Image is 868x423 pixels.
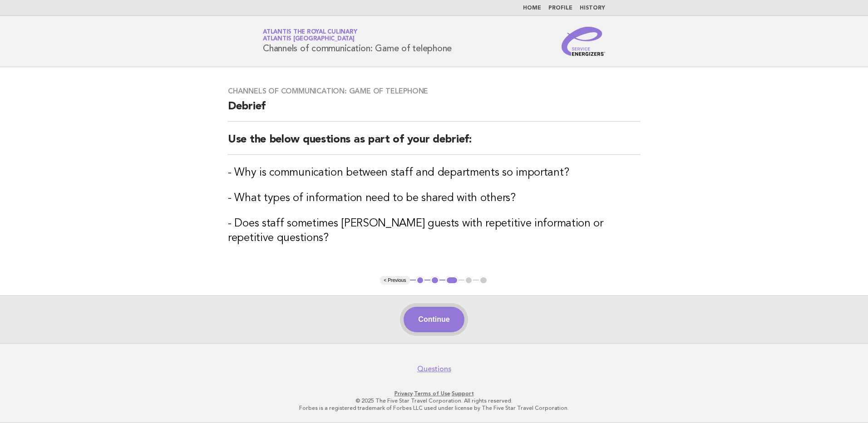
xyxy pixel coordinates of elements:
[228,87,640,96] h3: Channels of communication: Game of telephone
[445,276,459,285] button: 3
[430,276,439,285] button: 2
[263,30,452,53] h1: Channels of communication: Game of telephone
[228,133,640,155] h2: Use the below questions as part of your debrief:
[523,5,541,11] a: Home
[156,397,712,404] p: © 2025 The Five Star Travel Corporation. All rights reserved.
[417,364,451,374] a: Questions
[395,390,413,397] a: Privacy
[156,404,712,412] p: Forbes is a registered trademark of Forbes LLC used under license by The Five Star Travel Corpora...
[228,99,640,122] h2: Debrief
[263,36,355,42] span: Atlantis [GEOGRAPHIC_DATA]
[228,191,640,206] h3: - What types of information need to be shared with others?
[228,216,640,246] h3: - Does staff sometimes [PERSON_NAME] guests with repetitive information or repetitive questions?
[228,166,640,180] h3: - Why is communication between staff and departments so important?
[548,5,572,11] a: Profile
[452,390,474,397] a: Support
[380,276,409,285] button: < Previous
[416,276,425,285] button: 1
[263,29,357,42] a: Atlantis the Royal CulinaryAtlantis [GEOGRAPHIC_DATA]
[414,390,450,397] a: Terms of Use
[562,27,605,56] img: Service Energizers
[404,307,464,332] button: Continue
[580,5,605,11] a: History
[156,390,712,397] p: · ·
